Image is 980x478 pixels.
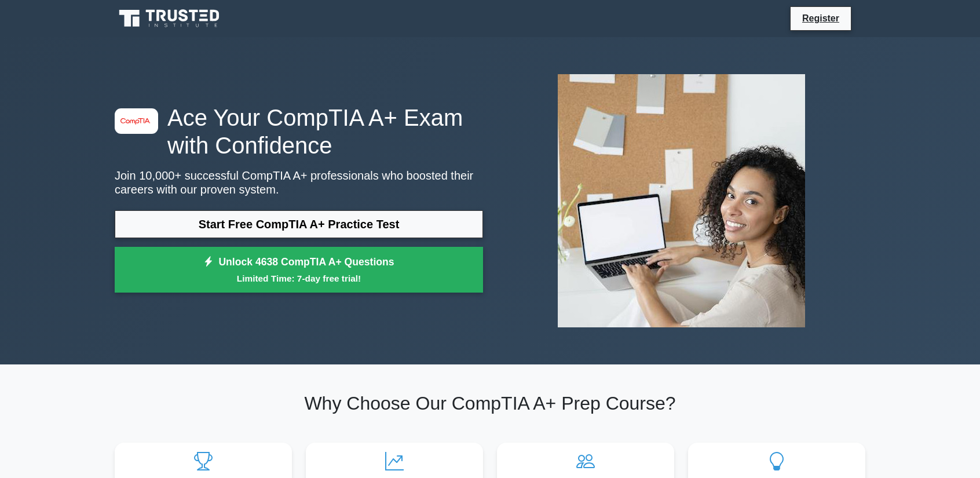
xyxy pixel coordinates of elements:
[129,272,469,285] small: Limited Time: 7-day free trial!
[795,11,846,25] a: Register
[115,247,483,293] a: Unlock 4638 CompTIA A+ QuestionsLimited Time: 7-day free trial!
[115,104,483,159] h1: Ace Your CompTIA A+ Exam with Confidence
[115,392,865,414] h2: Why Choose Our CompTIA A+ Prep Course?
[115,169,483,196] p: Join 10,000+ successful CompTIA A+ professionals who boosted their careers with our proven system.
[115,210,483,238] a: Start Free CompTIA A+ Practice Test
